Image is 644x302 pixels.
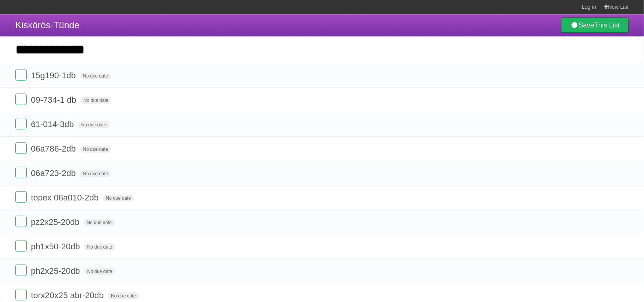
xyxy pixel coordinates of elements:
span: ph2x25-20db [31,266,82,276]
label: Done [15,69,27,81]
span: Kiskőrös-Tünde [15,20,79,30]
span: No due date [80,73,111,79]
span: No due date [84,268,115,275]
span: No due date [103,195,134,202]
label: Done [15,118,27,129]
label: Done [15,94,27,105]
label: Done [15,289,27,300]
span: No due date [84,244,115,250]
span: No due date [80,97,111,104]
label: Done [15,216,27,227]
span: torx20x25 abr-20db [31,291,106,300]
span: No due date [78,121,109,128]
span: No due date [108,292,139,299]
span: No due date [80,146,111,153]
label: Done [15,167,27,178]
span: ph1x50-20db [31,242,82,251]
label: Done [15,191,27,203]
span: topex 06a010-2db [31,193,100,202]
span: 06a786-2db [31,144,77,153]
b: This List [594,21,620,29]
label: Done [15,265,27,276]
span: 61-014-3db [31,120,76,129]
span: 06a723-2db [31,168,77,178]
span: No due date [84,219,114,226]
span: 09-734-1 db [31,95,78,105]
a: SaveThis List [561,18,629,33]
span: No due date [80,170,111,177]
span: pz2x25-20db [31,217,81,227]
span: 15g190-1db [31,71,77,80]
label: Done [15,240,27,252]
label: Done [15,142,27,154]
